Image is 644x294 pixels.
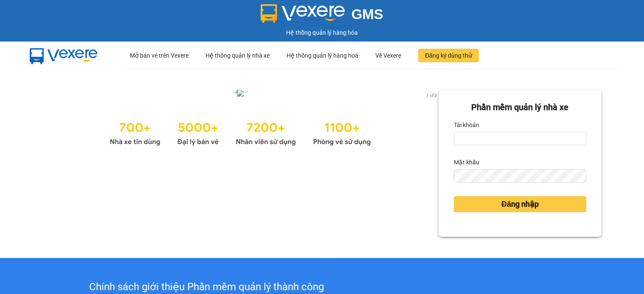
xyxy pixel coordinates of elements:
[21,42,106,69] img: mbUUG5Q.png
[454,132,586,145] input: Tài khoản
[501,198,539,210] span: Đăng nhập
[352,6,383,22] span: GMS
[42,90,54,99] button: previous slide / item
[110,116,371,148] img: Statistics.png
[287,42,358,69] div: Hệ thống quản lý hàng hoá
[233,89,237,92] li: slide item 1
[261,4,345,23] img: logo 2
[130,42,188,69] div: Mở bán vé trên Vexere
[424,90,439,101] p: 1 of 2
[261,13,383,19] a: GMS
[454,155,479,169] label: Mật khẩu
[418,49,479,62] button: Đăng ký dùng thử
[427,90,439,99] button: next slide / item
[375,42,401,69] div: Về Vexere
[244,89,247,92] li: slide item 2
[205,42,270,69] div: Hệ thống quản lý nhà xe
[2,28,642,37] div: Hệ thống quản lý hàng hóa
[454,196,586,212] button: Đăng nhập
[454,169,586,183] input: Mật khẩu
[425,51,472,60] span: Đăng ký dùng thử
[454,101,586,114] div: Phần mềm quản lý nhà xe
[454,118,479,132] label: Tài khoản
